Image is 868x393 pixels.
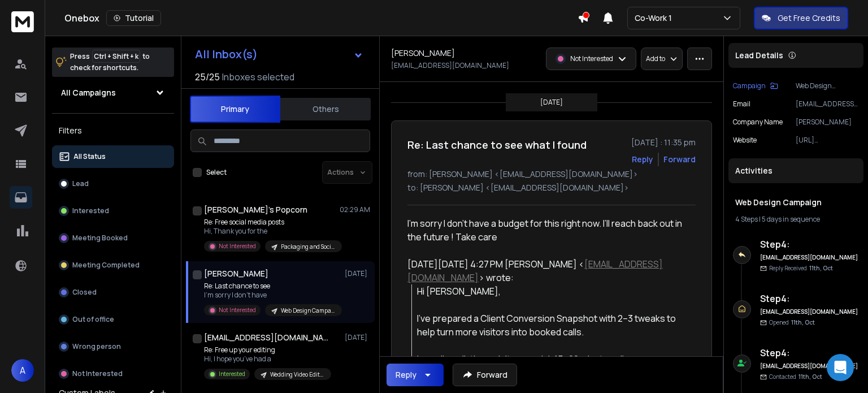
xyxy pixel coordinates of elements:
p: 02:29 AM [340,205,370,214]
p: Packaging and Social Media Design [281,243,335,251]
span: 4 Steps [735,214,758,224]
p: Not Interested [570,54,613,63]
span: Ctrl + Shift + k [92,50,140,63]
h1: Re: Last chance to see what I found [407,137,587,153]
p: Hi, I hope you’ve had a [204,355,331,364]
h1: All Campaigns [61,87,116,98]
p: [EMAIL_ADDRESS][DOMAIN_NAME] [796,100,859,109]
h3: Inboxes selected [222,70,294,84]
span: 25 / 25 [195,70,220,84]
p: Lead Details [735,50,783,61]
button: All Campaigns [52,81,174,104]
button: Interested [52,200,174,222]
span: 11th, Oct [791,318,815,326]
button: Forward [453,364,517,386]
p: Interested [72,206,109,215]
p: Email [733,100,750,109]
p: Meeting Completed [72,261,140,270]
div: Forward [663,154,696,165]
p: Closed [72,288,97,297]
button: Wrong person [52,335,174,358]
p: Not Interested [72,369,123,378]
h1: All Inbox(s) [195,49,258,60]
span: 5 days in sequence [762,214,820,224]
div: Reply [396,369,416,381]
p: [URL][PERSON_NAME][DOMAIN_NAME] [796,136,859,145]
h1: [PERSON_NAME] [391,47,455,59]
p: Re: Free social media posts [204,218,340,227]
h1: [PERSON_NAME] [204,268,268,279]
div: I usually walk through it on a quick 15–20 minute call so you can see exactly how each change app... [417,339,687,393]
p: from: [PERSON_NAME] <[EMAIL_ADDRESS][DOMAIN_NAME]> [407,169,696,180]
p: Add to [646,54,665,63]
p: Press to check for shortcuts. [70,51,150,74]
button: Meeting Booked [52,227,174,249]
button: All Status [52,145,174,168]
button: Not Interested [52,362,174,385]
button: All Inbox(s) [186,43,372,66]
div: Activities [728,158,863,183]
p: Wedding Video Editing [270,370,324,379]
div: Hi [PERSON_NAME], [417,284,687,298]
div: I’m sorry I don’t have a budget for this right now. I’ll reach back out in the future ! Take care [407,217,687,244]
button: Reply [387,364,444,386]
p: Not Interested [219,306,256,314]
h6: Step 4 : [760,237,859,251]
p: [DATE] [540,98,563,107]
p: Web Design Campaign [796,81,859,90]
p: Campaign [733,81,766,90]
p: Opened [769,318,815,327]
button: Out of office [52,308,174,331]
p: [DATE] [345,333,370,342]
button: A [11,359,34,382]
span: 11th, Oct [809,264,833,272]
p: Not Interested [219,242,256,251]
div: Open Intercom Messenger [827,354,854,381]
button: Reply [632,154,653,165]
p: [EMAIL_ADDRESS][DOMAIN_NAME] [391,61,509,70]
h6: Step 4 : [760,292,859,305]
button: Get Free Credits [754,7,848,29]
p: Interested [219,370,245,378]
p: Hi, Thank you for the [204,227,340,236]
h3: Filters [52,123,174,139]
p: Re: Last chance to see [204,282,340,291]
h6: [EMAIL_ADDRESS][DOMAIN_NAME] [760,308,859,316]
button: Closed [52,281,174,304]
p: Contacted [769,373,822,381]
p: [DATE] [345,269,370,278]
p: [DATE] : 11:35 pm [631,137,696,148]
h6: [EMAIL_ADDRESS][DOMAIN_NAME] [760,362,859,370]
p: All Status [73,152,106,161]
h1: Web Design Campaign [735,197,857,208]
h6: Step 4 : [760,346,859,360]
p: Company Name [733,118,783,127]
p: Meeting Booked [72,234,128,243]
h1: [PERSON_NAME]'s Popcorn [204,204,307,215]
p: to: [PERSON_NAME] <[EMAIL_ADDRESS][DOMAIN_NAME]> [407,182,696,193]
label: Select [206,168,227,177]
button: Tutorial [106,10,161,26]
button: Campaign [733,81,778,90]
button: Lead [52,172,174,195]
p: Out of office [72,315,114,324]
p: Web Design Campaign [281,306,335,315]
p: website [733,136,757,145]
div: [DATE][DATE] 4:27 PM [PERSON_NAME] < > wrote: [407,257,687,284]
p: Co-Work 1 [635,12,676,24]
div: I’ve prepared a Client Conversion Snapshot with 2–3 tweaks to help turn more visitors into booked... [417,298,687,339]
p: Get Free Credits [778,12,840,24]
span: 11th, Oct [798,373,822,381]
div: | [735,215,857,224]
p: [PERSON_NAME] [796,118,859,127]
h6: [EMAIL_ADDRESS][DOMAIN_NAME] [760,253,859,262]
p: I’m sorry I don’t have [204,291,340,300]
div: Onebox [64,10,578,26]
p: Wrong person [72,342,121,351]
p: Reply Received [769,264,833,273]
p: Lead [72,179,89,188]
button: Others [280,97,371,122]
